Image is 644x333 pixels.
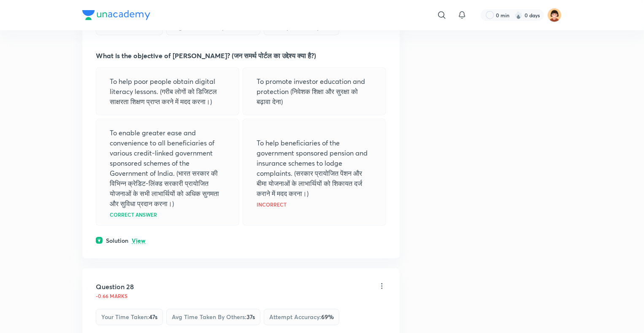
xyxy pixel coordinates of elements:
[96,282,134,292] h5: Question 28
[321,313,334,321] span: 69 %
[257,202,287,207] p: Incorrect
[110,76,225,107] p: To help poor people obtain digital literacy lessons. (गरीब लोगों को डिजिटल साक्षरता शिक्षण प्राप्...
[246,313,255,321] span: 37s
[514,11,523,19] img: streak
[149,313,157,321] span: 47s
[257,138,372,199] p: To help beneficiaries of the government sponsored pension and insurance schemes to lodge complain...
[264,309,339,325] div: Attempt accuracy :
[82,10,150,20] img: Company Logo
[96,294,127,299] p: -0.66 marks
[96,51,316,60] strong: What is the objective of [PERSON_NAME]? (जन समर्थ पोर्टल का उद्देश्य क्या है?)
[96,309,163,325] div: Your time taken :
[106,236,128,245] h6: Solution
[547,8,562,22] img: Karan Singh
[257,76,372,107] p: To promote investor education and protection (निवेशक शिक्षा और सुरक्षा को बढ़ावा देना)
[132,238,146,244] p: View
[110,212,157,217] p: Correct answer
[166,309,260,325] div: Avg time taken by others :
[110,128,225,209] p: To enable greater ease and convenience to all beneficiaries of various credit-linked government s...
[96,237,103,244] img: solution.svg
